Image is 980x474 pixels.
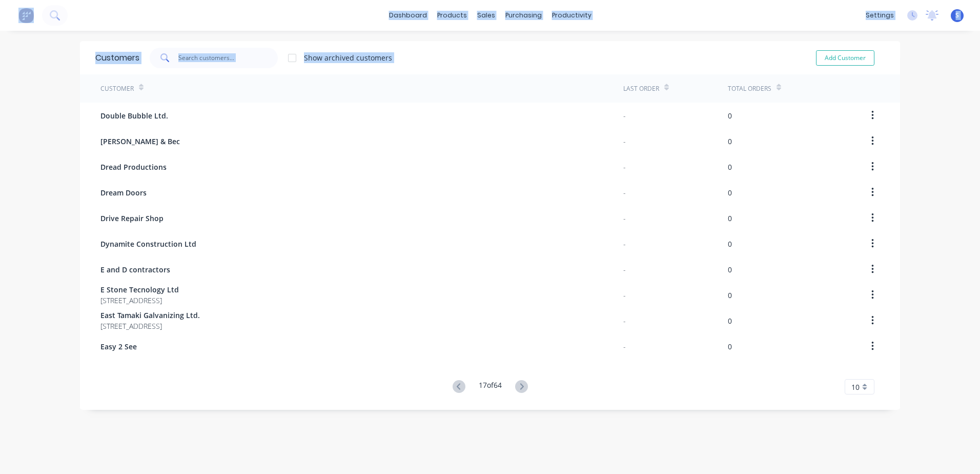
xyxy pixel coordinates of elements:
div: - [623,110,626,121]
img: Factory [18,8,34,23]
div: Last Order [623,84,659,93]
span: [PERSON_NAME] & Bec [100,136,180,147]
span: [STREET_ADDRESS] [100,321,200,331]
div: 0 [728,162,732,172]
div: 0 [728,239,732,249]
div: purchasing [500,8,547,23]
span: E Stone Tecnology Ltd [100,284,179,295]
div: Customers [95,52,139,64]
div: Show archived customers [304,52,392,63]
span: East Tamaki Galvanizing Ltd. [100,310,200,321]
span: [STREET_ADDRESS] [100,295,179,306]
span: 10 [851,382,860,392]
div: 0 [728,213,732,224]
div: - [623,264,626,275]
div: 0 [728,136,732,147]
span: Dream Doors [100,187,147,198]
div: 0 [728,315,732,326]
button: Add Customer [816,50,874,66]
div: 17 of 64 [479,380,502,394]
div: - [623,290,626,301]
div: - [623,136,626,147]
div: 0 [728,110,732,121]
div: products [432,8,472,23]
div: Customer [100,84,134,93]
span: Double Bubble Ltd. [100,110,168,121]
div: 0 [728,187,732,198]
div: Total Orders [728,84,771,93]
div: productivity [547,8,597,23]
span: Dynamite Construction Ltd [100,239,196,249]
div: 0 [728,264,732,275]
span: S [955,11,959,20]
div: 0 [728,290,732,301]
div: settings [861,8,899,23]
div: - [623,315,626,326]
div: sales [472,8,500,23]
div: - [623,162,626,172]
input: Search customers... [178,48,278,68]
div: - [623,341,626,352]
div: - [623,213,626,224]
div: - [623,239,626,249]
span: Dread Productions [100,162,167,172]
a: dashboard [384,8,432,23]
span: E and D contractors [100,264,170,275]
div: - [623,187,626,198]
div: 0 [728,341,732,352]
span: Drive Repair Shop [100,213,164,224]
span: Easy 2 See [100,341,137,352]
